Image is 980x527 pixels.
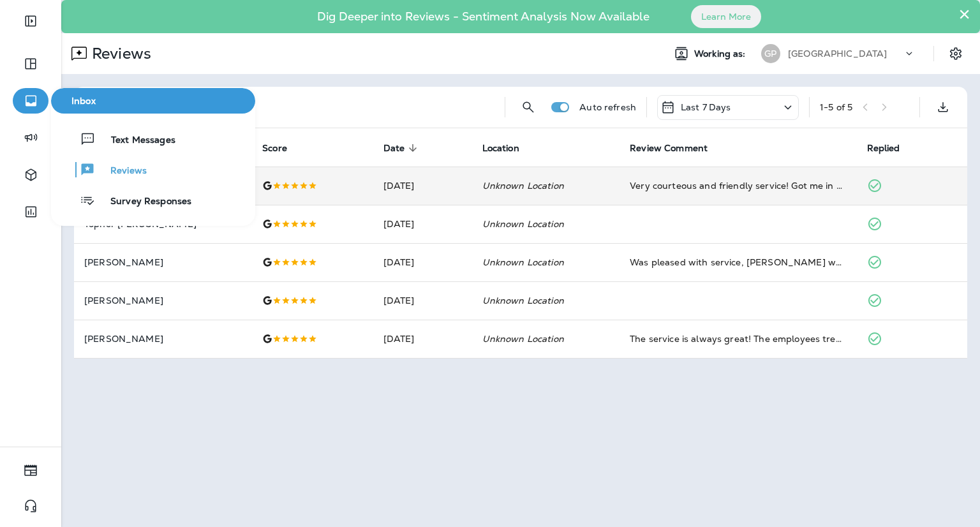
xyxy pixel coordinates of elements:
[373,205,472,243] td: [DATE]
[482,143,519,154] span: Location
[482,180,564,191] em: Unknown Location
[516,94,541,120] button: Search Reviews
[87,44,151,63] p: Reviews
[788,48,887,59] p: [GEOGRAPHIC_DATA]
[630,256,846,269] div: Was pleased with service, justin was really helpful!
[820,102,852,112] div: 1 - 5 of 5
[262,143,287,154] span: Score
[944,42,967,65] button: Settings
[51,157,255,182] button: Reviews
[383,143,405,154] span: Date
[761,44,780,63] div: GP
[95,196,191,208] span: Survey Responses
[84,334,242,344] p: [PERSON_NAME]
[373,167,472,205] td: [DATE]
[84,257,242,267] p: [PERSON_NAME]
[373,281,472,320] td: [DATE]
[681,102,731,112] p: Last 7 Days
[84,295,242,306] p: [PERSON_NAME]
[867,143,900,154] span: Replied
[958,4,970,24] button: Close
[694,48,748,59] span: Working as:
[482,333,564,345] em: Unknown Location
[84,219,242,229] p: Topher [PERSON_NAME]
[373,243,472,281] td: [DATE]
[95,165,147,177] span: Reviews
[51,188,255,213] button: Survey Responses
[930,94,956,120] button: Export as CSV
[630,332,846,345] div: The service is always great! The employees treat you with respect!
[51,126,255,152] button: Text Messages
[96,135,175,147] span: Text Messages
[13,8,48,34] button: Expand Sidebar
[630,179,846,192] div: Very courteous and friendly service! Got me in and fixed my tire in a very timely manner!
[482,295,564,306] em: Unknown Location
[51,88,255,114] button: Inbox
[482,218,564,230] em: Unknown Location
[691,5,761,28] button: Learn More
[56,96,250,107] span: Inbox
[280,15,687,19] p: Dig Deeper into Reviews - Sentiment Analysis Now Available
[579,102,636,112] p: Auto refresh
[373,320,472,358] td: [DATE]
[482,256,564,268] em: Unknown Location
[630,143,708,154] span: Review Comment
